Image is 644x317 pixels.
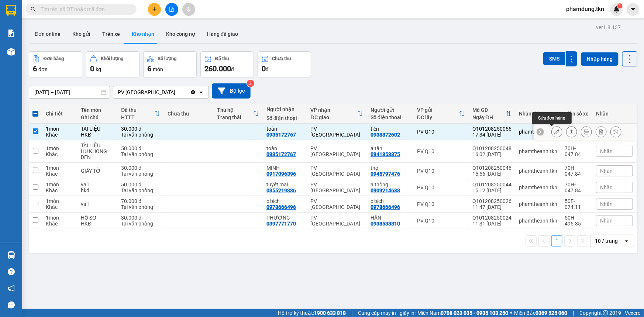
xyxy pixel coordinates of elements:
[472,187,512,193] div: 15:12 [DATE]
[371,221,400,227] div: 0938538810
[217,114,253,120] div: Trạng thái
[90,64,94,73] span: 0
[311,165,364,177] div: PV [GEOGRAPHIC_DATA]
[201,25,244,43] button: Hàng đã giao
[165,3,178,16] button: file-add
[565,165,589,177] div: 70H-047.84
[311,126,364,138] div: PV [GEOGRAPHIC_DATA]
[596,111,633,117] div: Nhãn
[46,111,73,117] div: Chi tiết
[519,185,557,190] div: phamtheanh.tkn
[627,3,640,16] button: caret-down
[472,107,506,113] div: Mã GD
[272,56,291,61] div: Chưa thu
[266,221,296,227] div: 0397771770
[117,104,164,124] th: Toggle SortBy
[258,51,311,78] button: Chưa thu0đ
[371,145,410,151] div: a tân
[307,104,367,124] th: Toggle SortBy
[532,112,572,124] div: Sửa đơn hàng
[417,107,459,113] div: VP gửi
[617,3,623,8] sup: 1
[311,182,364,193] div: PV [GEOGRAPHIC_DATA]
[266,187,296,193] div: 0355219336
[96,25,126,43] button: Trên xe
[472,132,512,138] div: 17:34 [DATE]
[186,7,191,12] span: aim
[472,165,512,171] div: Q101208250046
[8,285,15,292] span: notification
[551,126,562,137] div: Sửa đơn hàng
[46,221,73,227] div: Khác
[46,215,73,221] div: 1 món
[231,66,234,72] span: đ
[519,148,557,154] div: phamtheanh.tkn
[121,107,154,113] div: Đã thu
[603,310,608,316] span: copyright
[472,204,512,210] div: 11:47 [DATE]
[441,310,508,316] strong: 0708 023 035 - 0935 103 250
[81,107,114,113] div: Tên món
[182,3,195,16] button: aim
[46,171,73,177] div: Khác
[266,204,296,210] div: 0978666496
[417,309,508,317] span: Miền Nam
[121,151,160,157] div: Tại văn phòng
[543,52,565,65] button: SMS
[121,187,160,193] div: Tại văn phòng
[519,168,557,174] div: phamtheanh.tkn
[81,132,114,138] div: HKĐ
[81,182,114,187] div: vali
[371,165,410,171] div: thọ
[311,198,364,210] div: PV [GEOGRAPHIC_DATA]
[44,56,64,61] div: Đơn hàng
[573,309,574,317] span: |
[168,111,210,117] div: Chưa thu
[266,151,296,157] div: 0935172767
[266,115,303,121] div: Số điện thoại
[33,64,37,73] span: 6
[358,309,416,317] span: Cung cấp máy in - giấy in:
[266,145,303,151] div: toàn
[29,51,82,78] button: Đơn hàng6đơn
[266,132,296,138] div: 0935172767
[153,66,163,72] span: món
[266,215,303,221] div: PHƯƠNG
[600,185,613,190] span: Nhãn
[262,64,266,73] span: 0
[630,6,637,13] span: caret-down
[266,198,303,204] div: c bích
[417,185,465,190] div: PV Q10
[351,309,352,317] span: |
[565,198,589,210] div: 50E-074.11
[371,126,410,132] div: tiến
[212,83,251,99] button: Bộ lọc
[7,251,15,259] img: warehouse-icon
[217,107,253,113] div: Thu hộ
[148,3,161,16] button: plus
[595,237,618,245] div: 10 / trang
[371,151,400,157] div: 0941853875
[519,111,557,117] div: Nhân viên
[198,89,204,95] svg: open
[121,145,160,151] div: 50.000 đ
[417,148,465,154] div: PV Q10
[565,182,589,193] div: 70H-047.84
[600,218,613,224] span: Nhãn
[311,145,364,157] div: PV [GEOGRAPHIC_DATA]
[176,89,177,96] input: Selected PV Phước Đông.
[81,201,114,207] div: vali
[371,198,410,204] div: c bích
[247,80,254,87] sup: 3
[8,302,15,309] span: message
[469,104,515,124] th: Toggle SortBy
[600,201,613,207] span: Nhãn
[46,165,73,171] div: 1 món
[152,7,157,12] span: plus
[81,142,114,148] div: TÀI LIỆU
[472,145,512,151] div: Q101208250048
[565,145,589,157] div: 70H-047.84
[600,168,613,174] span: Nhãn
[81,168,114,174] div: GIẤY TỜ
[371,215,410,221] div: HÂN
